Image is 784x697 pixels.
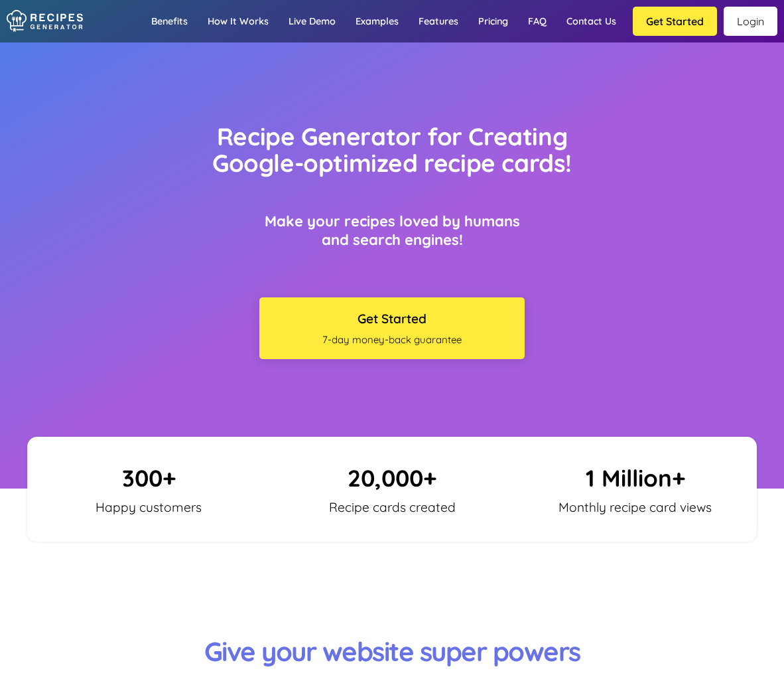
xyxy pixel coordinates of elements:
a: Contact us [556,2,626,40]
p: Recipe cards created [302,499,482,515]
p: 300+ [37,463,261,493]
a: Live demo [279,2,346,40]
span: 7-day money-back guarantee [266,333,518,346]
p: 1 Million+ [523,463,747,493]
button: Get Started [633,7,717,36]
a: How it works [198,2,279,40]
p: 20,000+ [281,463,504,493]
p: Monthly recipe card views [546,499,725,515]
a: Pricing [468,2,518,40]
button: Get Started7-day money-back guarantee [259,297,525,359]
a: Examples [346,2,409,40]
h3: Give your website super powers [127,635,657,668]
p: Happy customers [59,499,238,515]
a: Features [409,2,468,40]
a: FAQ [518,2,556,40]
h1: Recipe Generator for Creating Google-optimized recipe cards! [186,123,598,176]
h3: Make your recipes loved by humans and search engines! [259,212,525,249]
a: Login [724,7,777,36]
a: Benefits [141,2,198,40]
